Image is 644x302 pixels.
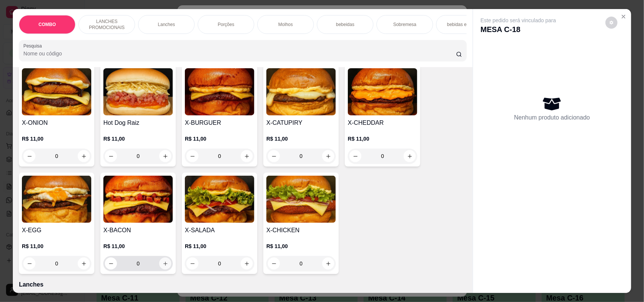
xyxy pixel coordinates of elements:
[78,150,90,162] button: increase-product-quantity
[19,280,467,289] p: Lanches
[185,176,254,223] img: product-image
[103,176,173,223] img: product-image
[23,50,456,57] input: Pesquisa
[481,24,556,35] p: MESA C-18
[185,226,254,235] h4: X-SALADA
[22,68,91,115] img: product-image
[23,258,35,270] button: decrease-product-quantity
[404,150,416,162] button: increase-product-quantity
[103,226,173,235] h4: X-BACON
[23,150,35,162] button: decrease-product-quantity
[336,21,355,28] p: bebeidas
[85,18,129,31] p: LANCHES PROMOCIONAIS
[38,21,56,28] p: COMBO
[103,118,173,127] h4: Hot Dog Raiz
[23,43,45,49] label: Pesquisa
[22,226,91,235] h4: X-EGG
[618,11,630,23] button: Close
[241,150,253,162] button: increase-product-quantity
[606,17,618,29] button: decrease-product-quantity
[349,150,361,162] button: decrease-product-quantity
[78,258,90,270] button: increase-product-quantity
[185,68,254,115] img: product-image
[159,258,171,270] button: increase-product-quantity
[348,68,417,115] img: product-image
[186,150,198,162] button: decrease-product-quantity
[218,21,234,28] p: Porções
[266,135,336,143] p: R$ 11,00
[103,68,173,115] img: product-image
[322,258,334,270] button: increase-product-quantity
[514,113,590,122] p: Nenhum produto adicionado
[268,150,280,162] button: decrease-product-quantity
[22,176,91,223] img: product-image
[22,135,91,143] p: R$ 11,00
[481,17,556,24] p: Este pedido será vinculado para
[348,118,417,127] h4: X-CHEDDAR
[322,150,334,162] button: increase-product-quantity
[393,21,416,28] p: Sobremesa
[186,258,198,270] button: decrease-product-quantity
[266,68,336,115] img: product-image
[268,258,280,270] button: decrease-product-quantity
[241,258,253,270] button: increase-product-quantity
[447,21,482,28] p: bebidas em geral
[348,135,417,143] p: R$ 11,00
[103,242,173,250] p: R$ 11,00
[105,258,117,270] button: decrease-product-quantity
[185,118,254,127] h4: X-BURGUER
[103,135,173,143] p: R$ 11,00
[158,21,175,28] p: Lanches
[266,242,336,250] p: R$ 11,00
[266,118,336,127] h4: X-CATUPIRY
[266,176,336,223] img: product-image
[278,21,293,28] p: Molhos
[185,242,254,250] p: R$ 11,00
[22,242,91,250] p: R$ 11,00
[266,226,336,235] h4: X-CHICKEN
[22,118,91,127] h4: X-ONION
[185,135,254,143] p: R$ 11,00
